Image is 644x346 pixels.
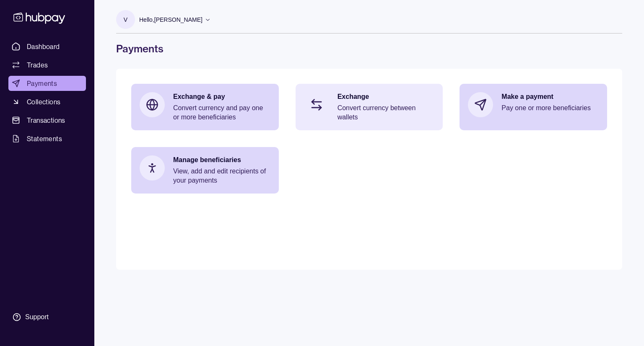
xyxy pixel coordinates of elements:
a: ExchangeConvert currency between wallets [296,84,443,130]
p: Make a payment [501,92,599,101]
span: Collections [27,97,60,107]
p: Pay one or more beneficiaries [501,103,599,113]
a: Manage beneficiariesView, add and edit recipients of your payments [131,147,279,194]
a: Collections [8,94,86,109]
a: Support [8,308,86,326]
span: Transactions [27,115,65,125]
span: Statements [27,134,62,144]
span: Payments [27,78,57,88]
a: Statements [8,131,86,146]
a: Transactions [8,113,86,128]
p: Convert currency between wallets [338,103,435,122]
p: Manage beneficiaries [173,155,270,165]
a: Exchange & payConvert currency and pay one or more beneficiaries [131,84,279,130]
span: Trades [27,60,48,70]
h1: Payments [116,42,622,55]
a: Payments [8,76,86,91]
div: Support [25,312,49,322]
a: Make a paymentPay one or more beneficiaries [460,84,607,126]
p: Convert currency and pay one or more beneficiaries [173,103,270,122]
p: View, add and edit recipients of your payments [173,167,270,185]
a: Trades [8,57,86,72]
p: Exchange & pay [173,92,270,101]
p: Hello, [PERSON_NAME] [139,15,203,24]
p: V [124,15,127,24]
a: Dashboard [8,39,86,54]
p: Exchange [338,92,435,101]
span: Dashboard [27,41,60,52]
